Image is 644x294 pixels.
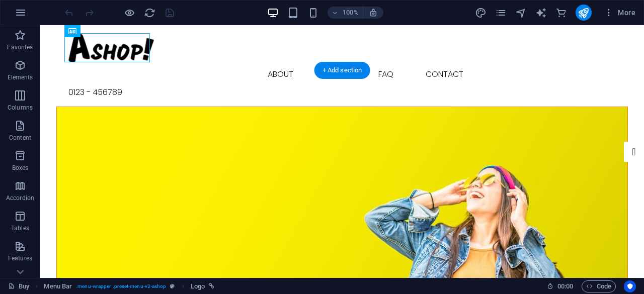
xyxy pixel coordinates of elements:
[76,280,166,292] span: . menu-wrapper .preset-menu-v2-ashop
[11,224,29,232] p: Tables
[555,7,567,19] i: Commerce
[535,7,547,19] i: AI Writer
[314,62,370,79] div: + Add section
[343,7,359,19] h6: 100%
[170,283,175,289] i: This element is a customizable preset
[9,134,31,142] p: Content
[495,7,507,19] button: pages
[578,7,589,19] i: Publish
[8,254,32,262] p: Features
[604,8,635,18] span: More
[44,280,214,292] nav: breadcrumb
[6,194,34,202] p: Accordion
[8,73,33,81] p: Elements
[565,282,566,290] span: :
[475,7,487,19] button: design
[600,5,639,21] button: More
[44,280,72,292] span: Click to select. Double-click to edit
[535,7,547,19] button: text_generator
[8,280,29,292] a: Click to cancel selection. Double-click to open Pages
[328,7,363,19] button: 100%
[369,8,378,17] i: On resize automatically adjust zoom level to fit chosen device.
[8,104,33,112] p: Columns
[515,7,527,19] button: navigator
[495,7,507,19] i: Pages (Ctrl+Alt+S)
[475,7,487,19] i: Design (Ctrl+Alt+Y)
[555,7,568,19] button: commerce
[143,7,155,19] button: reload
[144,7,155,19] i: Reload page
[7,43,33,51] p: Favorites
[547,280,574,292] h6: Session time
[209,283,214,289] i: This element is linked
[515,7,527,19] i: Navigator
[624,280,636,292] button: Usercentrics
[557,280,573,292] span: 00 00
[191,280,205,292] span: Click to select. Double-click to edit
[576,5,592,21] button: publish
[586,280,611,292] span: Code
[12,164,29,172] p: Boxes
[123,7,135,19] button: Click here to leave preview mode and continue editing
[582,280,616,292] button: Code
